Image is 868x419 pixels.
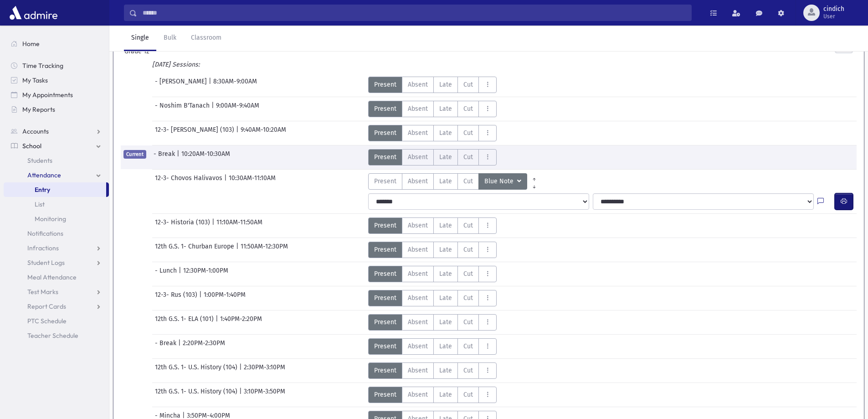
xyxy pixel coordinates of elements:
span: Absent [408,390,428,399]
span: | [211,101,216,117]
span: | [236,125,241,141]
button: Blue Note [478,173,527,190]
div: AttTypes [368,101,497,117]
span: 9:00AM-9:40AM [216,101,259,117]
a: Meal Attendance [4,270,109,285]
span: Cut [463,128,473,138]
span: Present [374,221,396,230]
span: 1:00PM-1:40PM [204,290,246,306]
span: List [35,200,45,208]
span: Test Marks [27,288,58,296]
span: Cut [463,390,473,399]
span: - Break [154,149,177,166]
span: Present [374,341,396,351]
a: My Appointments [4,88,109,102]
a: Entry [4,182,106,197]
span: Attendance [27,171,61,179]
span: 10:20AM-10:30AM [181,149,230,166]
span: Cut [463,341,473,351]
a: All Later [527,181,541,188]
span: Cut [463,80,473,89]
span: 11:50AM-12:30PM [241,242,288,258]
span: My Appointments [22,91,73,99]
span: | [212,217,216,234]
span: - Break [155,338,178,355]
span: Late [439,366,452,375]
span: Cut [463,152,473,162]
div: AttTypes [368,149,497,166]
div: AttTypes [368,266,497,282]
span: 8:30AM-9:00AM [213,77,257,93]
span: Present [374,176,396,186]
span: Report Cards [27,302,66,310]
span: 12-3- [PERSON_NAME] (103) [155,125,236,141]
a: Test Marks [4,285,109,299]
span: Home [22,40,40,48]
a: Classroom [184,26,229,51]
span: 12th G.S. 1- U.S. History (104) [155,387,239,403]
span: Present [374,317,396,327]
span: | [224,173,229,190]
span: | [239,362,244,379]
div: AttTypes [368,387,497,403]
span: Absent [408,176,428,186]
div: AttTypes [368,242,497,258]
a: All Prior [527,173,541,181]
span: 2:30PM-3:10PM [244,362,285,379]
a: Time Tracking [4,58,109,73]
span: | [209,77,213,93]
a: Accounts [4,124,109,139]
span: Late [439,104,452,114]
a: Report Cards [4,299,109,314]
span: Present [374,128,396,138]
div: AttTypes [368,217,497,234]
span: - Lunch [155,266,179,282]
img: AdmirePro [7,4,60,22]
span: Absent [408,152,428,162]
span: 12-3- Rus (103) [155,290,199,306]
span: Present [374,269,396,279]
span: cindich [823,5,844,13]
span: Late [439,152,452,162]
span: Cut [463,317,473,327]
span: Present [374,366,396,375]
span: Students [27,156,52,165]
div: AttTypes [368,362,497,379]
span: 2:20PM-2:30PM [183,338,225,355]
div: AttTypes [368,290,497,306]
span: 11:10AM-11:50AM [216,217,262,234]
input: Search [137,5,691,21]
span: 12-3- Chovos Halivavos [155,173,224,190]
a: Notifications [4,226,109,241]
a: PTC Schedule [4,314,109,328]
a: School [4,139,109,153]
span: Cut [463,245,473,254]
span: Late [439,128,452,138]
div: AttTypes [368,77,497,93]
a: Student Logs [4,255,109,270]
span: Late [439,221,452,230]
span: Accounts [22,127,49,135]
span: Meal Attendance [27,273,77,281]
a: Bulk [156,26,184,51]
span: 1:40PM-2:20PM [220,314,262,331]
span: - Noshim B'Tanach [155,101,211,117]
span: Present [374,152,396,162]
span: Absent [408,269,428,279]
div: AttTypes [368,338,497,355]
span: Absent [408,80,428,89]
span: Infractions [27,244,59,252]
a: Teacher Schedule [4,328,109,343]
span: Present [374,104,396,114]
span: 12:30PM-1:00PM [183,266,228,282]
span: | [239,387,244,403]
span: Absent [408,128,428,138]
span: 12th G.S. 1- U.S. History (104) [155,362,239,379]
span: | [216,314,220,331]
span: 3:10PM-3:50PM [244,387,285,403]
span: 12th G.S. 1- Churban Europe [155,242,236,258]
span: 10:30AM-11:10AM [229,173,276,190]
span: 12-3- Historia (103) [155,217,212,234]
span: | [178,338,183,355]
span: Present [374,245,396,254]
